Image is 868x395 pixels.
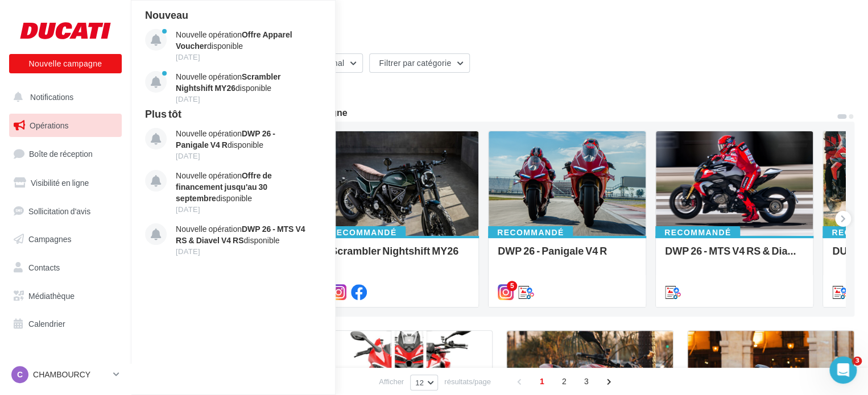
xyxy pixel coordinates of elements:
[7,114,124,138] a: Opérations
[665,245,804,268] div: DWP 26 - MTS V4 RS & Diavel V4 RS
[9,364,122,385] a: C CHAMBOURCY
[28,319,65,329] span: Calendrier
[7,142,124,166] a: Boîte de réception
[144,108,836,117] div: 5 opérations recommandées par votre enseigne
[7,312,124,336] a: Calendrier
[28,263,60,272] span: Contacts
[7,171,124,195] a: Visibilité en ligne
[7,227,124,251] a: Campagnes
[577,372,596,390] span: 3
[415,378,424,387] span: 12
[30,92,73,102] span: Notifications
[28,206,90,215] span: Sollicitation d'avis
[7,284,124,308] a: Médiathèque
[17,369,23,380] span: C
[9,54,122,73] button: Nouvelle campagne
[30,120,68,130] span: Opérations
[488,226,573,239] div: Recommandé
[507,281,517,291] div: 5
[655,226,740,239] div: Recommandé
[7,85,119,109] button: Notifications
[330,245,469,268] div: Scrambler Nightshift MY26
[533,372,551,390] span: 1
[369,53,470,73] button: Filtrer par catégorie
[379,376,404,387] span: Afficher
[28,234,72,244] span: Campagnes
[7,256,124,280] a: Contacts
[853,356,862,365] span: 3
[33,369,109,380] p: CHAMBOURCY
[555,372,573,390] span: 2
[498,245,636,268] div: DWP 26 - Panigale V4 R
[321,226,406,239] div: Recommandé
[829,356,857,384] iframe: Intercom live chat
[7,199,124,223] a: Sollicitation d'avis
[31,178,89,188] span: Visibilité en ligne
[444,376,491,387] span: résultats/page
[28,291,75,301] span: Médiathèque
[29,149,93,159] span: Boîte de réception
[410,375,438,390] button: 12
[144,18,854,35] div: Opérations marketing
